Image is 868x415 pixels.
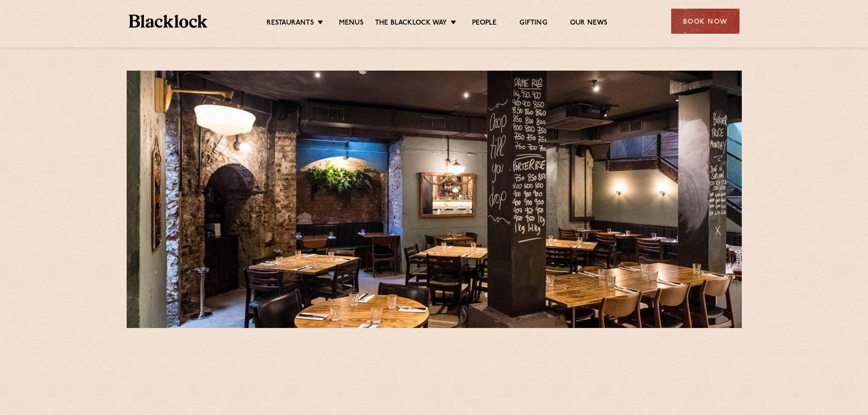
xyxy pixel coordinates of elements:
[129,15,208,28] img: BL_Textured_Logo-footer-cropped.svg
[570,19,608,29] a: Our News
[339,19,364,29] a: Menus
[375,19,447,29] a: The Blacklock Way
[671,9,740,34] div: Book Now
[519,19,547,29] a: Gifting
[267,19,314,29] a: Restaurants
[472,19,497,29] a: People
